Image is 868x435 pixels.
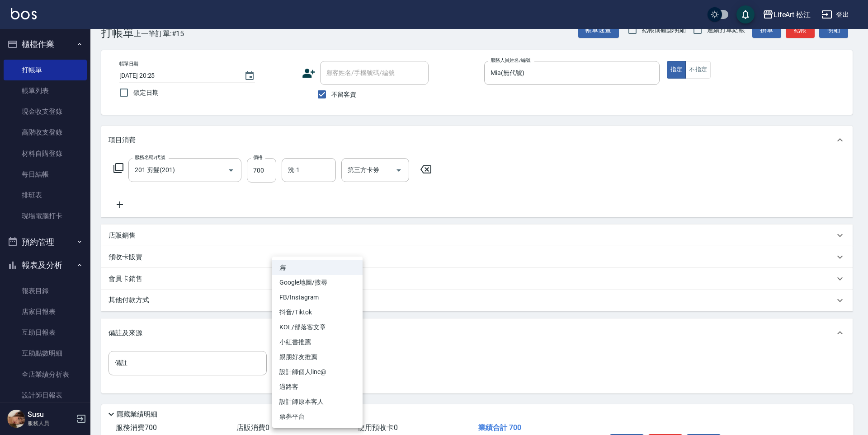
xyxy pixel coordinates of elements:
[279,263,286,272] em: 無
[272,335,363,350] li: 小紅書推薦
[272,379,363,394] li: 過路客
[272,350,363,365] li: 親朋好友推薦
[272,305,363,320] li: 抖音/Tiktok
[272,275,363,290] li: Google地圖/搜尋
[272,409,363,424] li: 票券平台
[272,394,363,409] li: 設計師原本客人
[272,320,363,335] li: KOL/部落客文章
[272,365,363,379] li: 設計師個人line@
[272,290,363,305] li: FB/Instagram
